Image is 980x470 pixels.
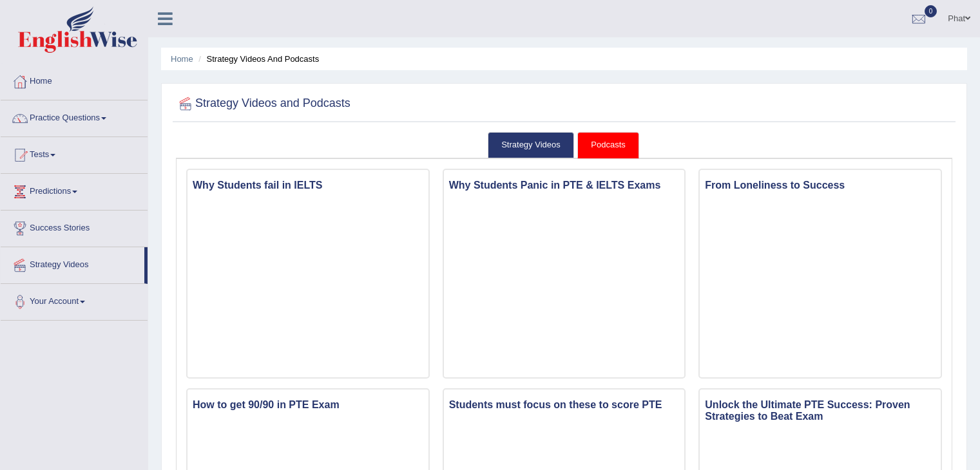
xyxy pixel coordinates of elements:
a: Podcasts [577,132,639,158]
h3: From Loneliness to Success [700,176,941,194]
h2: Strategy Videos and Podcasts [176,94,351,113]
a: Strategy Videos [488,132,574,158]
a: Predictions [1,174,148,206]
a: Strategy Videos [1,247,144,279]
h3: Students must focus on these to score PTE [444,396,685,414]
h3: Unlock the Ultimate PTE Success: Proven Strategies to Beat Exam [700,396,941,425]
h3: Why Students fail in IELTS [187,176,428,194]
a: Practice Questions [1,100,148,133]
a: Your Account [1,284,148,316]
a: Success Stories [1,211,148,243]
a: Home [1,64,148,96]
li: Strategy Videos and Podcasts [195,53,319,65]
a: Home [171,54,193,64]
h3: How to get 90/90 in PTE Exam [187,396,428,414]
span: 0 [925,5,937,17]
a: Tests [1,137,148,169]
h3: Why Students Panic in PTE & IELTS Exams [444,176,685,194]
